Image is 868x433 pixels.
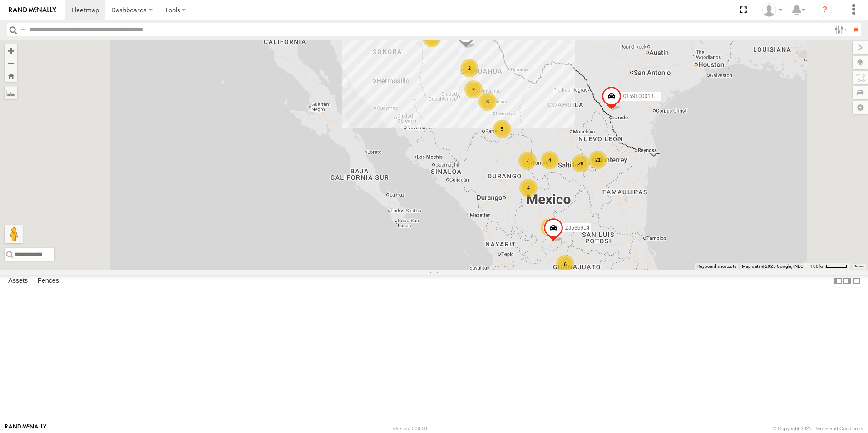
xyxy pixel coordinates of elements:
[9,7,56,13] img: rand-logo.svg
[818,3,832,17] i: ?
[5,225,23,243] button: Drag Pegman onto the map to open Street View
[518,152,537,170] div: 7
[5,44,17,57] button: Zoom in
[831,23,850,36] label: Search Filter Options
[33,275,64,287] label: Fences
[833,275,843,288] label: Dock Summary Table to the Left
[5,424,47,433] a: Visit our Website
[589,151,607,169] div: 21
[5,69,17,82] button: Zoom Home
[853,101,868,114] label: Map Settings
[565,225,589,231] span: ZJ535914
[5,86,17,99] label: Measure
[852,275,861,288] label: Hide Summary Table
[742,264,805,269] span: Map data ©2025 Google, INEGI
[541,151,559,169] div: 4
[19,23,26,36] label: Search Query
[808,263,850,270] button: Map Scale: 100 km per 43 pixels
[4,275,32,287] label: Assets
[815,426,863,431] a: Terms and Conditions
[460,59,478,77] div: 2
[810,264,826,269] span: 100 km
[623,93,669,99] span: 015910001811580
[519,179,538,197] div: 4
[556,255,574,273] div: 6
[464,80,483,98] div: 2
[5,57,17,69] button: Zoom out
[393,426,427,431] div: Version: 306.00
[773,426,863,431] div: © Copyright 2025 -
[572,154,590,172] div: 28
[478,93,497,111] div: 3
[493,120,511,138] div: 5
[541,218,559,236] div: 2
[854,265,864,268] a: Terms (opens in new tab)
[759,3,785,17] div: Alonso Dominguez
[843,275,852,288] label: Dock Summary Table to the Right
[697,263,736,270] button: Keyboard shortcuts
